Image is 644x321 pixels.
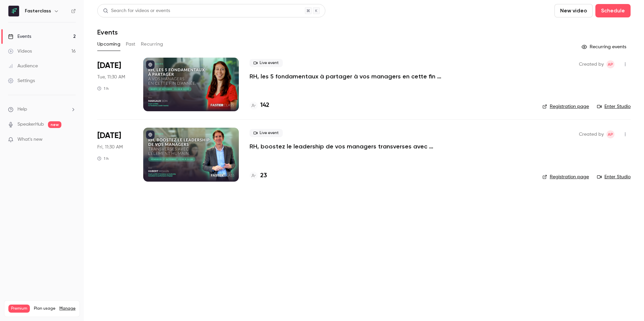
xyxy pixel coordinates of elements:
[97,74,125,80] span: Tue, 11:30 AM
[17,121,44,128] a: SpeakerHub
[34,306,55,311] span: Plan usage
[141,39,163,50] button: Recurring
[17,106,27,113] span: Help
[250,129,283,137] span: Live event
[126,39,136,50] button: Past
[250,171,267,180] a: 23
[8,63,38,69] div: Audience
[97,28,118,36] h1: Events
[103,7,170,14] div: Search for videos or events
[17,136,43,143] span: What's new
[8,77,35,84] div: Settings
[250,101,269,110] a: 142
[97,58,132,111] div: Oct 7 Tue, 11:30 AM (Europe/Paris)
[8,305,30,313] span: Premium
[8,106,76,113] li: help-dropdown-opener
[608,130,613,138] span: AP
[25,8,51,14] h6: Fasterclass
[597,103,631,110] a: Enter Studio
[97,156,109,161] div: 1 h
[8,6,19,16] img: Fasterclass
[260,101,269,110] h4: 142
[97,86,109,91] div: 1 h
[260,171,267,180] h4: 23
[597,174,631,180] a: Enter Studio
[250,72,451,80] a: RH, les 5 fondamentaux à partager à vos managers en cette fin d’année.
[97,128,132,181] div: Oct 17 Fri, 11:30 AM (Europe/Paris)
[554,4,593,17] button: New video
[250,59,283,67] span: Live event
[48,121,61,128] span: new
[8,33,31,40] div: Events
[595,4,631,17] button: Schedule
[579,60,604,68] span: Created by
[97,130,121,141] span: [DATE]
[579,42,631,52] button: Recurring events
[59,306,75,311] a: Manage
[608,60,613,68] span: AP
[606,60,614,68] span: Amory Panné
[8,48,32,55] div: Videos
[606,130,614,138] span: Amory Panné
[250,142,451,150] a: RH, boostez le leadership de vos managers transverses avec l’[PERSON_NAME].
[68,137,76,143] iframe: Noticeable Trigger
[579,130,604,138] span: Created by
[542,174,589,180] a: Registration page
[542,103,589,110] a: Registration page
[97,60,121,71] span: [DATE]
[97,39,120,50] button: Upcoming
[97,144,123,150] span: Fri, 11:30 AM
